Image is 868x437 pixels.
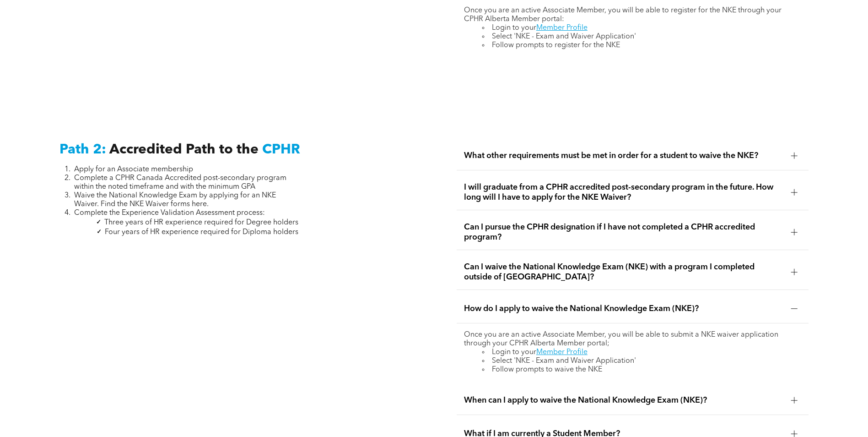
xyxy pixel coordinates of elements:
[464,395,784,405] span: When can I apply to waive the National Knowledge Exam (NKE)?
[464,262,784,282] span: Can I waive the National Knowledge Exam (NKE) with a program I completed outside of [GEOGRAPHIC_D...
[482,33,801,41] li: Select 'NKE - Exam and Waiver Application'
[74,209,265,217] span: Complete the Experience Validation Assessment process:
[109,143,259,157] span: Accredited Path to the
[464,151,784,161] span: What other requirements must be met in order for a student to waive the NKE?
[464,304,784,314] span: How do I apply to waive the National Knowledge Exam (NKE)?
[536,24,588,32] a: Member Profile
[74,175,286,191] span: Complete a CPHR Canada Accredited post-secondary program within the noted timeframe and with the ...
[262,143,300,157] span: CPHR
[482,366,801,374] li: Follow prompts to waive the NKE
[59,143,106,157] span: Path 2:
[464,6,801,24] p: Once you are an active Associate Member, you will be able to register for the NKE through your CP...
[104,219,298,226] span: Three years of HR experience required for Degree holders
[482,41,801,50] li: Follow prompts to register for the NKE
[464,331,801,348] p: Once you are an active Associate Member, you will be able to submit a NKE waiver application thro...
[536,349,588,356] a: Member Profile
[74,166,193,173] span: Apply for an Associate membership
[464,182,784,202] span: I will graduate from a CPHR accredited post-secondary program in the future. How long will I have...
[482,24,801,33] li: Login to your
[482,348,801,357] li: Login to your
[105,229,298,236] span: Four years of HR experience required for Diploma holders
[464,222,784,242] span: Can I pursue the CPHR designation if I have not completed a CPHR accredited program?
[482,357,801,366] li: Select 'NKE - Exam and Waiver Application'
[74,192,276,208] span: Waive the National Knowledge Exam by applying for an NKE Waiver. Find the NKE Waiver forms here.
